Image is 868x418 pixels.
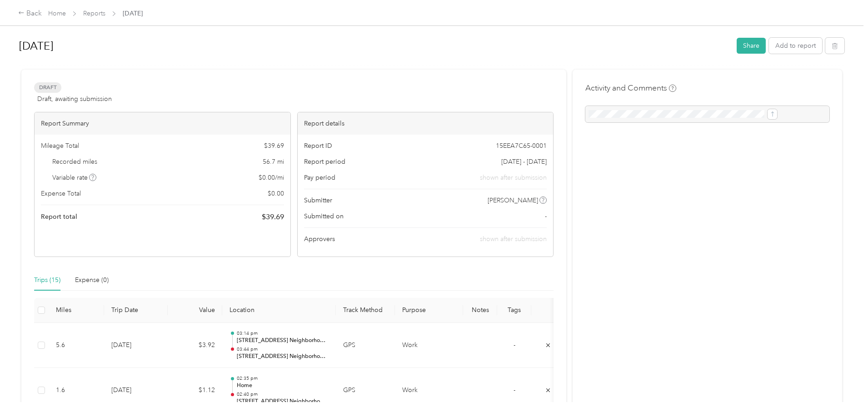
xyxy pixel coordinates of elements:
span: 15EEA7C65-0001 [496,141,547,151]
span: Submitter [304,196,332,205]
span: Expense Total [41,189,81,198]
a: Reports [83,10,105,17]
td: Work [395,368,463,413]
p: 02:35 pm [237,375,329,382]
span: Draft, awaiting submission [37,94,112,104]
td: 5.6 [49,323,104,368]
iframe: Everlance-gr Chat Button Frame [817,367,868,418]
th: Miles [49,298,104,323]
th: Value [168,298,222,323]
td: [DATE] [104,368,168,413]
span: Pay period [304,173,335,182]
td: $1.12 [168,368,222,413]
p: 03:44 pm [237,346,329,353]
th: Notes [463,298,497,323]
button: Add to report [769,38,822,54]
span: $ 0.00 [268,189,284,198]
p: [STREET_ADDRESS] Neighborhood Association, [GEOGRAPHIC_DATA], [GEOGRAPHIC_DATA] [237,398,329,406]
span: - [514,386,515,394]
h1: Sep 2025 [19,35,730,57]
a: Home [48,10,66,17]
span: Report period [304,157,345,166]
span: Report total [41,212,77,222]
div: Expense (0) [75,275,109,285]
span: $ 39.69 [264,141,284,151]
span: [DATE] [123,9,143,18]
th: Track Method [336,298,395,323]
span: - [514,341,515,349]
p: 02:40 pm [237,391,329,398]
span: - [545,212,547,221]
th: Purpose [395,298,463,323]
span: Mileage Total [41,141,79,151]
td: 1.6 [49,368,104,413]
td: GPS [336,368,395,413]
td: $3.92 [168,323,222,368]
td: GPS [336,323,395,368]
th: Trip Date [104,298,168,323]
span: [PERSON_NAME] [488,196,538,205]
span: $ 39.69 [262,212,284,222]
span: Submitted on [304,212,344,221]
button: Share [737,38,766,54]
p: 03:14 pm [237,330,329,337]
span: shown after submission [480,173,547,182]
div: Report Summary [35,112,290,135]
p: Home [237,382,329,390]
span: Report ID [304,141,332,151]
span: Recorded miles [52,157,97,166]
div: Report details [298,112,554,135]
h4: Activity and Comments [585,82,676,94]
th: Tags [497,298,531,323]
span: Approvers [304,234,335,244]
td: [DATE] [104,323,168,368]
span: shown after submission [480,235,547,243]
span: $ 0.00 / mi [259,173,284,182]
td: Work [395,323,463,368]
div: Back [18,8,42,19]
span: 56.7 mi [263,157,284,166]
div: Trips (15) [34,275,60,285]
span: Variable rate [52,173,97,182]
span: Draft [34,82,61,93]
p: [STREET_ADDRESS] Neighborhood Association, [GEOGRAPHIC_DATA], [GEOGRAPHIC_DATA] [237,337,329,345]
th: Location [222,298,336,323]
span: [DATE] - [DATE] [501,157,547,166]
p: [STREET_ADDRESS] Neighborhood Association, [GEOGRAPHIC_DATA], [GEOGRAPHIC_DATA] [237,353,329,361]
